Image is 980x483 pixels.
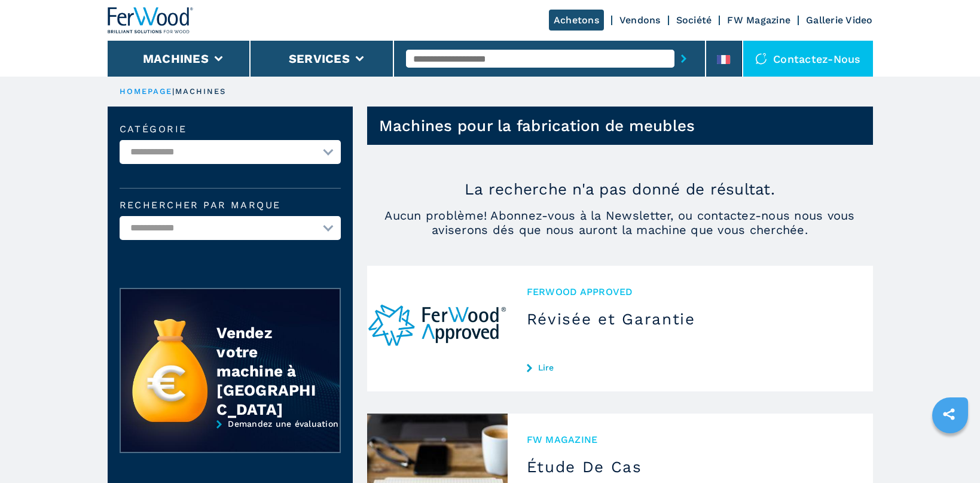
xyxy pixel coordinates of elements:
[289,51,350,66] button: Services
[743,41,873,77] div: Contactez-nous
[527,457,854,476] h3: Étude De Cas
[527,285,854,299] span: Ferwood Approved
[806,14,873,26] a: Gallerie Video
[676,14,712,26] a: Société
[527,433,854,446] span: FW MAGAZINE
[727,14,790,26] a: FW Magazine
[108,7,194,34] img: Ferwood
[120,419,341,462] a: Demandez une évaluation
[367,208,873,237] span: Aucun problème! Abonnez-vous à la Newsletter, ou contactez-nous nous vous aviserons dés que nous ...
[527,309,854,329] h3: Révisée et Garantie
[120,201,341,210] label: Rechercher par marque
[172,87,175,96] span: |
[216,323,316,419] div: Vendez votre machine à [GEOGRAPHIC_DATA]
[549,10,604,31] a: Achetons
[929,429,971,474] iframe: Chat
[755,53,767,65] img: Contactez-nous
[143,51,209,66] button: Machines
[527,363,854,372] a: Lire
[934,399,964,429] a: sharethis
[367,266,508,391] img: Révisée et Garantie
[367,180,873,199] p: La recherche n'a pas donné de résultat.
[379,116,695,135] h1: Machines pour la fabrication de meubles
[674,45,693,72] button: submit-button
[120,124,341,134] label: catégorie
[120,87,173,96] a: HOMEPAGE
[619,14,661,26] a: Vendons
[175,86,227,97] p: machines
